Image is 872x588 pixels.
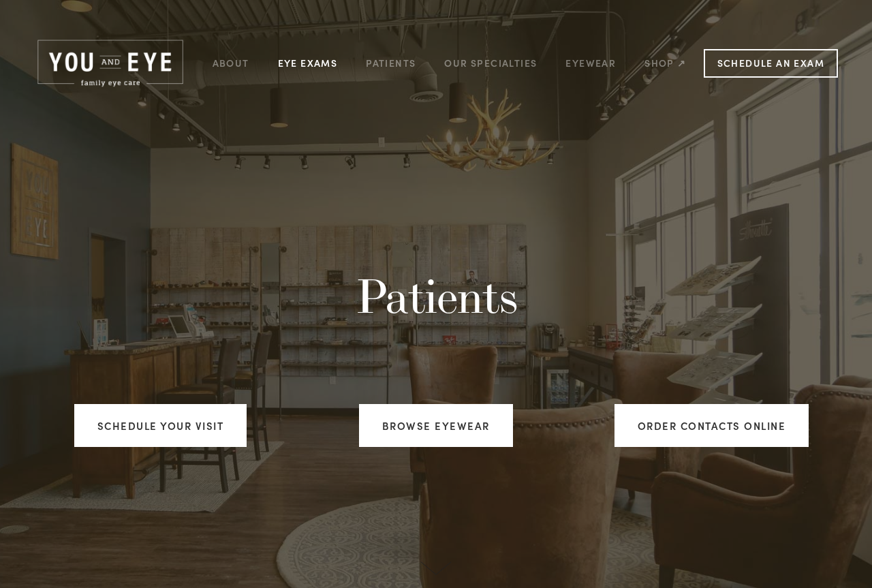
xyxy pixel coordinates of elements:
[278,52,338,74] a: Eye Exams
[193,268,680,324] h1: Patients
[34,37,187,89] img: Rochester, MN | You and Eye | Family Eye Care
[614,404,809,447] a: ORDER CONTACTS ONLINE
[644,52,686,74] a: Shop ↗
[444,57,537,69] a: Our Specialties
[213,52,249,74] a: About
[704,49,838,78] a: Schedule an Exam
[366,52,416,74] a: Patients
[565,52,616,74] a: Eyewear
[74,404,247,447] a: Schedule your visit
[359,404,513,447] a: Browse Eyewear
